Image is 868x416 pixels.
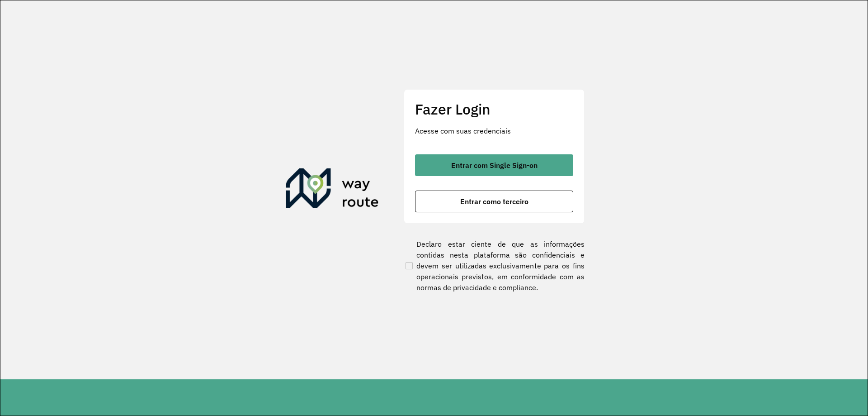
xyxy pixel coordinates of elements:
button: button [415,191,573,212]
button: button [415,154,573,176]
span: Entrar com Single Sign-on [451,162,538,169]
label: Declaro estar ciente de que as informações contidas nesta plataforma são confidenciais e devem se... [404,239,585,293]
p: Acesse com suas credenciais [415,125,573,136]
h2: Fazer Login [415,100,573,118]
img: Roteirizador AmbevTech [286,168,379,212]
span: Entrar como terceiro [460,198,528,205]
